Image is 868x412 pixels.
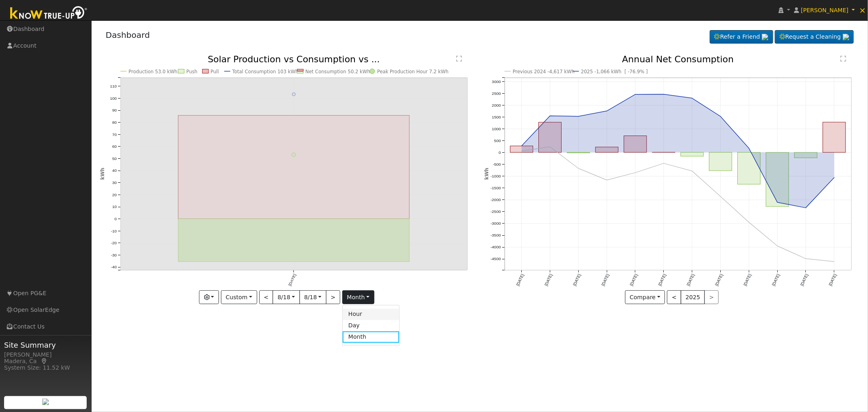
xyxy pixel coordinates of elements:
[510,146,533,153] rect: onclick=""
[577,115,580,118] circle: onclick=""
[833,176,836,180] circle: onclick=""
[490,198,501,202] text: -2000
[112,181,117,185] text: 30
[112,108,117,113] text: 90
[667,290,681,304] button: <
[111,265,117,270] text: -40
[681,290,705,304] button: 2025
[544,273,553,287] text: [DATE]
[515,273,525,287] text: [DATE]
[492,103,501,107] text: 2000
[259,290,273,304] button: <
[492,127,501,131] text: 1000
[4,351,87,359] div: [PERSON_NAME]
[634,171,637,175] circle: onclick=""
[801,7,848,13] span: [PERSON_NAME]
[494,138,501,143] text: 500
[490,233,501,238] text: -3500
[538,123,561,153] rect: onclick=""
[748,147,751,150] circle: onclick=""
[715,273,724,287] text: [DATE]
[601,273,610,287] text: [DATE]
[343,331,399,343] a: Month
[805,206,808,210] circle: onclick=""
[800,273,809,287] text: [DATE]
[490,257,501,261] text: -4500
[490,174,501,179] text: -1000
[343,320,399,331] a: Day
[805,257,808,261] circle: onclick=""
[112,145,117,149] text: 60
[112,156,117,161] text: 50
[492,115,501,119] text: 1500
[498,150,501,155] text: 0
[288,273,297,287] text: [DATE]
[662,162,665,165] circle: onclick=""
[513,69,575,75] text: Previous 2024 -4,617 kWh
[186,69,197,75] text: Push
[691,96,694,100] circle: onclick=""
[492,91,501,96] text: 2500
[624,136,647,153] rect: onclick=""
[6,4,92,23] img: Know True-Up
[548,114,551,118] circle: onclick=""
[4,364,87,372] div: System Size: 11.52 kW
[766,153,789,207] rect: onclick=""
[686,273,695,287] text: [DATE]
[605,110,608,113] circle: onclick=""
[823,122,846,152] rect: onclick=""
[859,5,866,15] span: ×
[490,221,501,226] text: -3000
[709,153,732,171] rect: onclick=""
[581,69,648,75] text: 2025 -1,066 kWh [ -76.9% ]
[110,96,117,101] text: 100
[629,273,638,287] text: [DATE]
[828,273,837,287] text: [DATE]
[112,132,117,137] text: 70
[111,241,117,245] text: -20
[548,145,551,149] circle: onclick=""
[490,210,501,214] text: -2500
[833,260,836,263] circle: onclick=""
[112,205,117,209] text: 10
[605,179,608,182] circle: onclick=""
[112,193,117,197] text: 20
[300,290,326,304] button: 8/18
[719,195,722,198] circle: onclick=""
[634,93,637,96] circle: onclick=""
[111,253,117,258] text: -30
[112,120,117,125] text: 80
[110,84,117,88] text: 110
[484,168,490,180] text: kWh
[221,290,257,304] button: Custom
[492,79,501,84] text: 3000
[232,69,298,75] text: Total Consumption 103 kWh
[572,273,582,287] text: [DATE]
[377,69,449,75] text: Peak Production Hour 7.2 kWh
[114,217,117,221] text: 0
[490,245,501,250] text: -4000
[42,399,49,405] img: retrieve
[41,358,48,364] a: Map
[691,169,694,173] circle: onclick=""
[520,150,523,153] circle: onclick=""
[710,30,773,44] a: Refer a Friend
[208,54,380,64] text: Solar Production vs Consumption vs ...
[762,34,768,40] img: retrieve
[106,30,150,40] a: Dashboard
[840,55,846,62] text: 
[743,273,752,287] text: [DATE]
[111,229,117,233] text: -10
[719,115,722,118] circle: onclick=""
[273,290,300,304] button: 8/18
[100,168,105,180] text: kWh
[776,201,779,204] circle: onclick=""
[843,34,849,40] img: retrieve
[456,55,462,62] text: 
[795,153,818,158] rect: onclick=""
[342,290,374,304] button: month
[343,309,399,320] a: Hour
[577,167,580,170] circle: onclick=""
[326,290,340,304] button: >
[112,169,117,173] text: 40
